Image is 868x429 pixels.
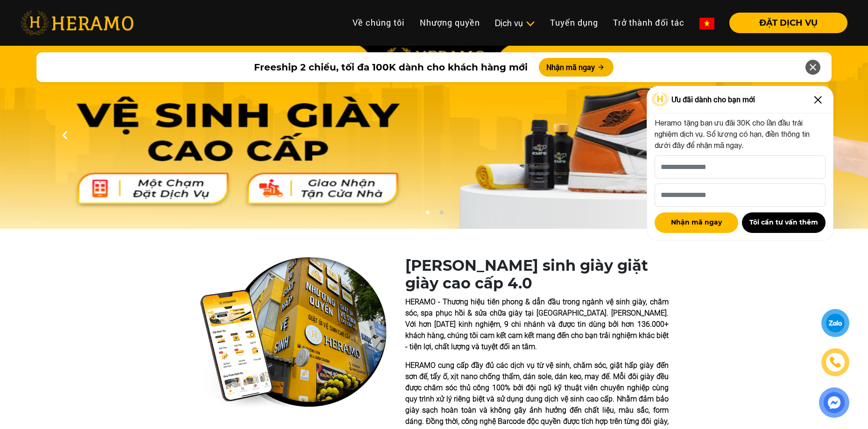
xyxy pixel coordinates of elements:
[699,18,714,29] img: vn-flag.png
[543,13,606,33] a: Tuyển dụng
[829,356,842,369] img: phone-icon
[539,58,614,77] button: Nhận mã ngay
[405,257,669,293] h1: [PERSON_NAME] sinh giày giặt giày cao cấp 4.0
[254,60,528,74] span: Freeship 2 chiều, tối đa 100K dành cho khách hàng mới
[655,212,738,233] button: Nhận mã ngay
[811,92,826,107] img: Close
[729,13,847,33] button: ĐẶT DỊCH VỤ
[405,296,669,352] p: HERAMO - Thương hiệu tiên phong & dẫn đầu trong ngành vệ sinh giày, chăm sóc, spa phục hồi & sửa ...
[742,212,826,233] button: Tôi cần tư vấn thêm
[671,94,755,105] span: Ưu đãi dành cho bạn mới
[21,11,134,35] img: heramo-logo.png
[437,210,446,219] button: 2
[823,350,848,375] a: phone-icon
[345,13,412,33] a: Về chúng tôi
[200,257,387,410] img: heramo-quality-banner
[525,19,535,28] img: subToggleIcon
[722,19,847,27] a: ĐẶT DỊCH VỤ
[606,13,692,33] a: Trở thành đối tác
[412,13,487,33] a: Nhượng quyền
[495,17,535,29] div: Dịch vụ
[655,117,826,151] p: Heramo tặng bạn ưu đãi 30K cho lần đầu trải nghiệm dịch vụ. Số lượng có hạn, điền thông tin dưới ...
[651,92,669,106] img: Logo
[423,210,432,219] button: 1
